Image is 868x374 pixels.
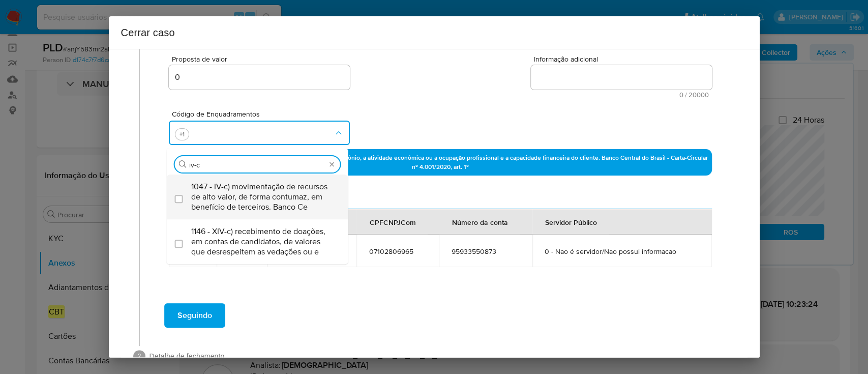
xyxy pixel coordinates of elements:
[191,182,334,212] span: 1047 - IV-c) movimentação de recursos de alto valor, de forma contumaz, em benefício de terceiros...
[328,160,336,168] button: Excluir
[172,110,353,118] span: Código de Enquadramentos
[191,226,334,257] span: 1146 - XIV-c) recebimento de doações, em contas de candidatos, de valores que desrespeitem as ved...
[175,128,189,140] button: mostrar mais 1
[357,210,428,234] div: CPFCNPJCom
[356,235,439,267] td: CPFCNPJEnv
[164,303,225,328] button: Seguindo
[169,149,711,176] p: 1045 IV-a) movimentação de recursos incompatível com o patrimônio, a atividade econômica ou a ocu...
[167,175,348,264] ul: Código de Enquadramentos
[172,55,353,63] span: Proposta de valor
[439,235,532,267] td: NumConta
[121,24,747,41] h2: Cerrar caso
[534,55,715,63] span: Informação adicional
[451,247,520,256] span: 95933550873
[177,130,187,138] span: +1
[177,304,212,327] span: Seguindo
[534,92,709,98] span: Máximo de 20000 caracteres
[137,353,141,360] text: 2
[439,210,520,234] div: Número da conta
[533,210,609,234] div: Servidor Público
[369,247,427,256] span: 07102806965
[545,247,700,256] span: 0 - Nao é servidor/Nao possui informacao
[532,235,712,267] td: ServPub
[189,160,326,169] input: Procurar
[149,351,735,361] span: Detalhe de fechamento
